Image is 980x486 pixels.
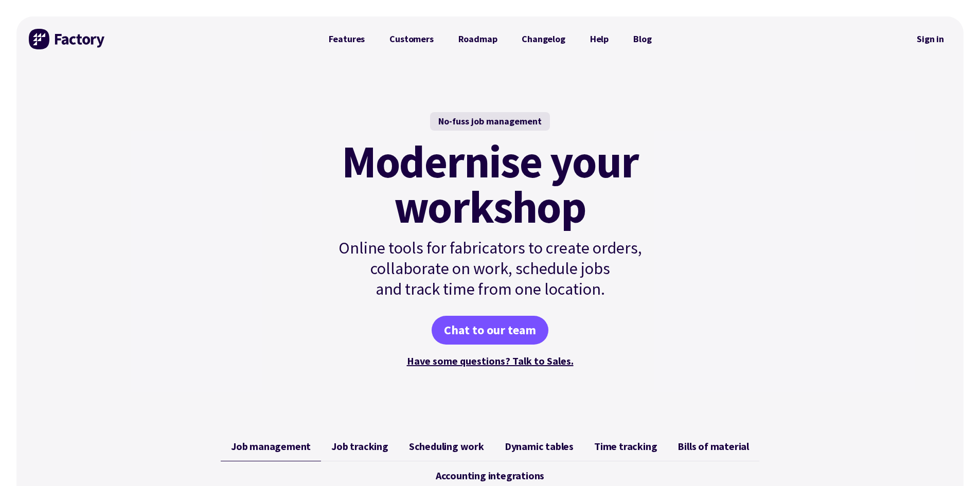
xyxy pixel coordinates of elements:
[377,29,446,49] a: Customers
[594,440,657,453] span: Time tracking
[430,112,550,131] div: No-fuss job management
[509,29,577,49] a: Changelog
[409,440,484,453] span: Scheduling work
[505,440,574,453] span: Dynamic tables
[910,27,951,51] nav: Secondary Navigation
[432,316,548,345] a: Chat to our team
[331,440,388,453] span: Job tracking
[621,29,664,49] a: Blog
[342,139,638,229] mark: Modernise your workshop
[316,29,378,49] a: Features
[678,440,749,453] span: Bills of material
[578,29,621,49] a: Help
[316,29,664,49] nav: Primary Navigation
[407,354,574,367] a: Have some questions? Talk to Sales.
[446,29,510,49] a: Roadmap
[29,29,106,49] img: Factory
[231,440,311,453] span: Job management
[316,238,664,299] p: Online tools for fabricators to create orders, collaborate on work, schedule jobs and track time ...
[436,470,544,482] span: Accounting integrations
[910,27,951,51] a: Sign in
